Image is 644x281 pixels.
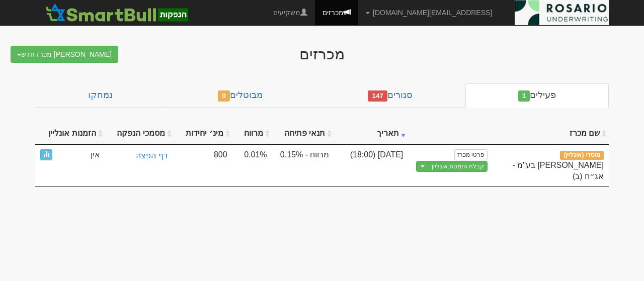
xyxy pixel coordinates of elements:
span: דניאל פקדונות בע"מ - אג״ח (ב) [513,161,604,181]
span: 147 [368,90,387,102]
img: SmartBull Logo [43,3,191,23]
a: דף הפצה [110,149,169,163]
td: 800 [174,145,232,187]
button: [PERSON_NAME] מכרז חדש [11,46,118,63]
a: פרטי מכרז [454,149,488,160]
td: מרווח - 0.15% [272,145,335,187]
th: תאריך : activate to sort column ascending [334,123,408,145]
th: מינ׳ יחידות : activate to sort column ascending [174,123,232,145]
a: נמחקו [35,83,165,108]
td: [DATE] (18:00) [334,145,408,187]
span: 1 [518,90,530,102]
div: מכרזים [126,46,518,62]
a: פעילים [465,83,609,108]
span: 0 [218,90,230,102]
th: מסמכי הנפקה : activate to sort column ascending [105,123,174,145]
span: אין [91,149,100,161]
th: הזמנות אונליין : activate to sort column ascending [35,123,105,145]
td: 0.01% [232,145,272,187]
th: שם מכרז : activate to sort column ascending [493,123,609,145]
a: מבוטלים [165,83,315,108]
a: קבלת הזמנות אונליין [429,161,488,172]
span: מוסדי (אונליין) [560,151,604,160]
th: תנאי פתיחה : activate to sort column ascending [272,123,335,145]
a: סגורים [315,83,465,108]
th: מרווח : activate to sort column ascending [232,123,272,145]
